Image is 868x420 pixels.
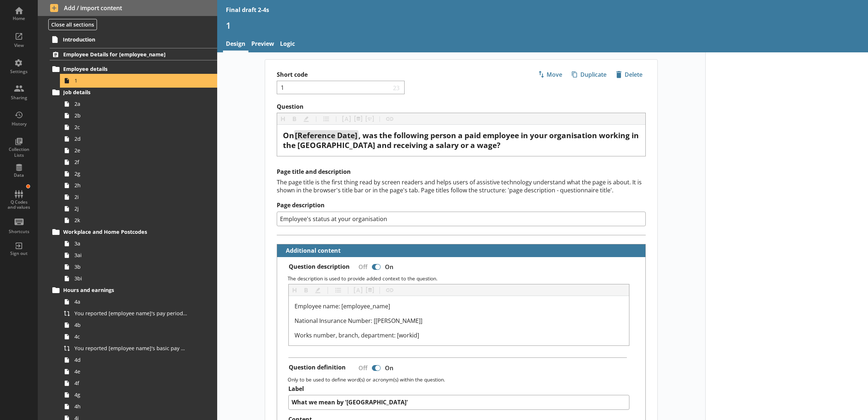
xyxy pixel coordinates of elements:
[248,37,277,52] a: Preview
[63,65,184,72] span: Employee details
[295,331,419,339] span: Works number, branch, department: [workid]
[74,368,187,375] span: 4e
[61,121,217,133] a: 2c
[61,215,217,226] a: 2k
[6,251,32,256] div: Sign out
[74,333,187,340] span: 4c
[61,191,217,203] a: 2i
[74,147,187,154] span: 2e
[74,298,187,305] span: 4a
[74,135,187,142] span: 2d
[6,229,32,235] div: Shortcuts
[53,63,217,87] li: Employee details1
[277,201,646,209] label: Page description
[50,284,217,296] a: Hours and earnings
[61,296,217,308] a: 4a
[61,98,217,110] a: 2a
[6,43,32,48] div: View
[535,69,565,80] span: Move
[295,302,390,310] span: Employee name: [employee_name]
[568,68,610,81] button: Duplicate
[61,366,217,377] a: 4e
[61,354,217,366] a: 4d
[61,75,217,87] a: 1
[50,48,217,60] a: Employee Details for [employee_name]
[569,69,609,80] span: Duplicate
[63,51,184,58] span: Employee Details for [employee_name]
[74,391,187,398] span: 4g
[50,226,217,238] a: Workplace and Home Postcodes
[74,345,187,352] span: You reported [employee name]'s basic pay earned for work carried out in the pay period that inclu...
[391,84,401,91] span: 23
[223,37,248,52] a: Design
[74,252,187,259] span: 3ai
[382,260,399,273] div: On
[74,275,187,282] span: 3bi
[74,263,187,270] span: 3b
[6,95,32,101] div: Sharing
[283,130,641,150] span: , was the following person a paid employee in your organisation working in the [GEOGRAPHIC_DATA] ...
[61,377,217,389] a: 4f
[74,112,187,119] span: 2b
[6,172,32,178] div: Data
[50,63,217,75] a: Employee details
[61,389,217,401] a: 4g
[48,19,97,30] button: Close all sections
[74,356,187,363] span: 4d
[61,308,217,319] a: You reported [employee name]'s pay period that included [Reference Date] to be [Untitled answer]....
[289,263,350,271] label: Question description
[61,261,217,273] a: 3b
[61,319,217,331] a: 4b
[6,200,32,210] div: Q Codes and values
[283,131,640,150] div: Question
[50,4,205,12] span: Add / import content
[74,159,187,165] span: 2f
[63,36,184,43] span: Introduction
[61,145,217,156] a: 2e
[74,193,187,200] span: 2i
[74,403,187,410] span: 4h
[277,71,461,79] label: Short code
[288,385,629,393] label: Label
[6,16,32,21] div: Home
[74,310,187,317] span: You reported [employee name]'s pay period that included [Reference Date] to be [Untitled answer]....
[74,217,187,224] span: 2k
[61,273,217,284] a: 3bi
[61,180,217,191] a: 2h
[353,361,370,374] div: Off
[74,205,187,212] span: 2j
[289,364,346,371] label: Question definition
[50,87,217,98] a: Job details
[6,69,32,75] div: Settings
[288,275,639,282] p: The description is used to provide added context to the question.
[74,100,187,107] span: 2a
[61,343,217,354] a: You reported [employee name]'s basic pay earned for work carried out in the pay period that inclu...
[280,244,342,257] button: Additional content
[226,6,269,14] div: Final draft 2-4s
[74,380,187,387] span: 4f
[53,226,217,284] li: Workplace and Home Postcodes3a3ai3b3bi
[49,33,217,45] a: Introduction
[63,89,184,96] span: Job details
[74,321,187,328] span: 4b
[382,361,399,374] div: On
[74,170,187,177] span: 2g
[6,121,32,127] div: History
[61,401,217,412] a: 4h
[277,168,646,176] h2: Page title and description
[61,156,217,168] a: 2f
[277,37,298,52] a: Logic
[61,203,217,215] a: 2j
[613,69,645,80] span: Delete
[63,287,184,293] span: Hours and earnings
[288,395,629,410] textarea: What we mean by '[GEOGRAPHIC_DATA]'
[295,317,422,325] span: National Insurance Number: [[PERSON_NAME]]
[63,228,184,235] span: Workplace and Home Postcodes
[74,77,187,84] span: 1
[226,20,860,31] h1: 1
[61,168,217,180] a: 2g
[61,238,217,249] a: 3a
[613,68,646,81] button: Delete
[283,130,294,140] span: On
[277,103,646,111] label: Question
